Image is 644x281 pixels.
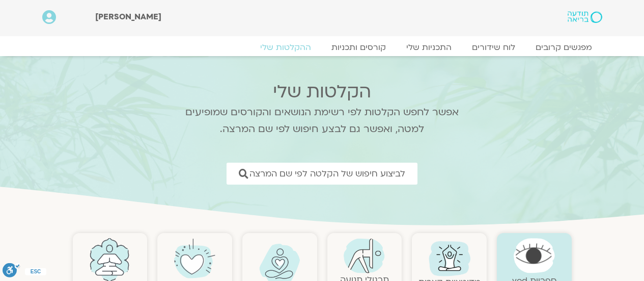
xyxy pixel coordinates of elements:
[525,42,602,53] a: מפגשים קרובים
[172,104,472,138] p: אפשר לחפש הקלטות לפי רשימת הנושאים והקורסים שמופיעים למטה, ואפשר גם לבצע חיפוש לפי שם המרצה.
[321,42,396,53] a: קורסים ותכניות
[95,11,161,22] span: [PERSON_NAME]
[249,169,405,178] span: לביצוע חיפוש של הקלטה לפי שם המרצה
[172,82,472,102] h2: הקלטות שלי
[42,42,602,53] nav: Menu
[227,163,417,185] a: לביצוע חיפוש של הקלטה לפי שם המרצה
[396,42,462,53] a: התכניות שלי
[250,42,321,53] a: ההקלטות שלי
[462,42,525,53] a: לוח שידורים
